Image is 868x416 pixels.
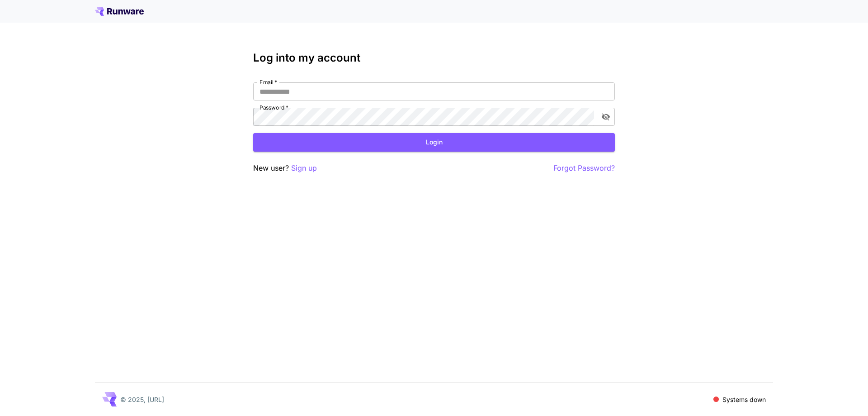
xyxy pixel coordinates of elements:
p: © 2025, [URL] [120,395,164,404]
button: Forgot Password? [553,163,615,174]
label: Password [259,104,288,111]
p: Systems down [722,395,766,404]
button: toggle password visibility [598,109,614,125]
label: Email [259,78,277,86]
h3: Log into my account [253,52,615,64]
button: Sign up [291,163,317,174]
button: Login [253,133,615,152]
p: New user? [253,163,317,174]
